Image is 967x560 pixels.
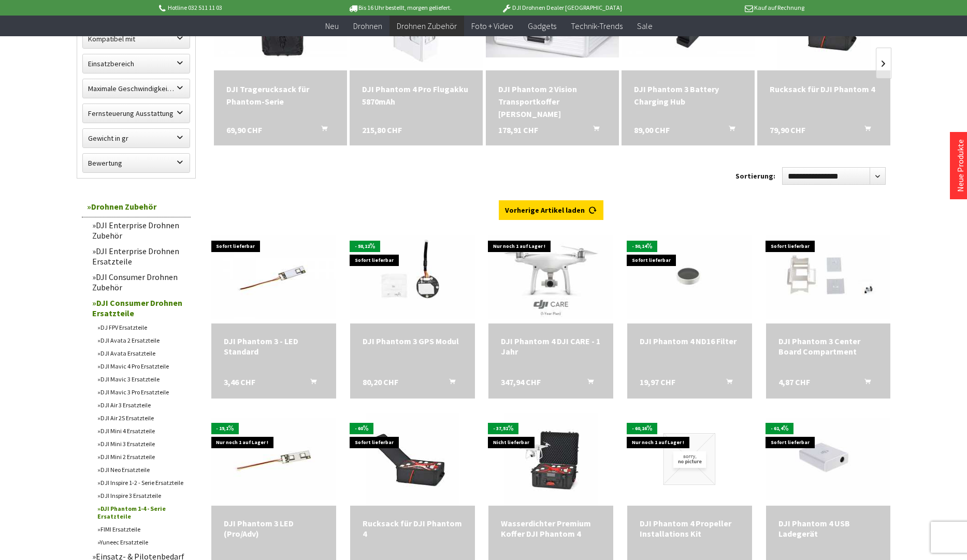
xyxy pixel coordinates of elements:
img: DJI Phantom 4 USB Ladegerät [766,418,891,501]
a: DJI Mini 3 Ersatzteile [92,437,191,450]
img: DJI Phantom 4 ND16 Filter [627,235,752,319]
a: DJI Phantom 4 ND16 Filter 19,97 CHF In den Warenkorb [640,336,740,346]
a: Foto + Video [464,16,521,37]
p: Hotline 032 511 11 03 [157,2,319,14]
div: DJI Phantom 4 ND16 Filter [640,336,740,346]
div: DJI Phantom 4 Propeller Installations Kit [640,518,740,539]
a: DJI Avata Ersatzteile [92,347,191,360]
a: DJI Phantom 4 Propeller Installations Kit 3,96 CHF In den Warenkorb [640,518,740,539]
div: Rucksack für DJI Phantom 4 [363,518,463,539]
button: In den Warenkorb [852,377,877,390]
span: Foto + Video [471,21,513,31]
a: DJI Phantom 3 Battery Charging Hub 89,00 CHF In den Warenkorb [634,83,742,108]
a: DJI Phantom 3 - LED Standard 3,46 CHF In den Warenkorb [224,336,324,357]
span: Neu [325,21,339,31]
span: 89,00 CHF [634,124,670,136]
a: Rucksack für DJI Phantom 4 79,90 CHF In den Warenkorb [363,518,463,539]
span: 347,94 CHF [501,377,541,387]
img: Rucksack für DJI Phantom 4 [366,412,459,506]
span: 80,20 CHF [363,377,398,387]
span: 79,90 CHF [770,124,805,136]
span: 178,91 CHF [498,124,538,136]
a: DJI Mavic 3 Ersatzteile [92,373,191,386]
span: 215,80 CHF [362,124,402,136]
p: Kauf auf Rechnung [643,2,804,14]
label: Fernsteuerung Ausstattung [83,104,190,123]
label: Gewicht in gr [83,129,190,148]
a: DJI Phantom 3 Center Board Compartment 4,87 CHF In den Warenkorb [778,336,878,357]
a: DJI Tragerucksack für Phantom-Serie 69,90 CHF In den Warenkorb [226,83,335,108]
img: DJI Phantom 3 LED (Pro/Adv) [211,418,336,501]
div: DJI Phantom 2 Vision Transportkoffer [PERSON_NAME] [498,83,607,120]
button: In den Warenkorb [309,124,334,137]
a: DJI Mini 2 Ersatzteile [92,450,191,463]
button: In den Warenkorb [716,124,741,137]
div: DJI Phantom 3 - LED Standard [224,336,324,357]
a: DJ FPV Ersatzteile [92,321,191,334]
a: DJI Phantom 2 Vision Transportkoffer [PERSON_NAME] 178,91 CHF In den Warenkorb [498,83,607,120]
label: Maximale Geschwindigkeit in km/h [83,79,190,98]
a: Sale [630,16,660,37]
div: DJI Phantom 4 Pro Flugakku 5870mAh [362,83,470,108]
div: DJI Phantom 4 DJI CARE - 1 Jahr [501,336,601,357]
a: DJI Inspire 3 Ersatzteile [92,489,191,502]
button: In den Warenkorb [581,124,605,137]
a: DJI Phantom 4 USB Ladegerät 9,94 CHF In den Warenkorb [778,518,878,539]
a: Vorherige Artikel laden [499,200,603,220]
label: Sortierung: [735,168,775,184]
button: In den Warenkorb [298,377,323,390]
div: Wasserdichter Premium Koffer DJI Phantom 4 [501,518,601,539]
span: Sale [637,21,653,31]
a: FIMI Ersatzteile [92,523,191,536]
button: In den Warenkorb [575,377,600,390]
div: DJI Phantom 4 USB Ladegerät [778,518,878,539]
div: DJI Phantom 3 GPS Modul [363,336,463,346]
span: 69,90 CHF [226,124,262,136]
a: DJI Mavic 4 Pro Ersatzteile [92,360,191,373]
a: DJI Consumer Drohnen Zubehör [87,269,191,295]
a: DJI Phantom 1-4 - Serie Ersatzteile [92,502,191,523]
p: Bis 16 Uhr bestellt, morgen geliefert. [319,2,481,14]
div: DJI Phantom 3 Center Board Compartment [778,336,878,357]
a: DJI Phantom 4 DJI CARE - 1 Jahr 347,94 CHF In den Warenkorb [501,336,601,357]
a: DJI Phantom 4 Pro Flugakku 5870mAh 215,80 CHF [362,83,470,108]
img: DJI Phantom 3 Center Board Compartment [766,235,891,319]
label: Kompatibel mit [83,30,190,48]
div: DJI Phantom 3 LED (Pro/Adv) [224,518,324,539]
div: DJI Phantom 3 Battery Charging Hub [634,83,742,108]
a: DJI Enterprise Drohnen Zubehör [87,217,191,243]
a: Drohnen Zubehör [389,16,464,37]
a: DJI Avata 2 Ersatzteile [92,334,191,347]
a: DJI Inspire 1-2 - Serie Ersatzteile [92,476,191,489]
label: Bewertung [83,154,190,172]
button: In den Warenkorb [852,124,877,137]
a: DJI Enterprise Drohnen Ersatzteile [87,243,191,269]
span: 3,46 CHF [224,377,255,387]
a: DJI Consumer Drohnen Ersatzteile [87,295,191,321]
a: Neu [318,16,346,37]
span: Gadgets [528,21,556,31]
div: Rucksack für DJI Phantom 4 [770,83,878,95]
a: Wasserdichter Premium Koffer DJI Phantom 4 150,46 CHF [501,518,601,539]
a: DJI Phantom 3 LED (Pro/Adv) 4,87 CHF In den Warenkorb [224,518,324,539]
span: 19,97 CHF [640,377,675,387]
span: Drohnen [353,21,382,31]
a: DJI Neo Ersatzteile [92,463,191,476]
a: Gadgets [521,16,564,37]
a: DJI Mini 4 Ersatzteile [92,424,191,437]
div: DJI Tragerucksack für Phantom-Serie [226,83,335,108]
span: Technik-Trends [571,21,623,31]
img: DJI Phantom 3 - LED Standard [211,235,336,319]
label: Einsatzbereich [83,54,190,73]
span: 4,87 CHF [778,377,810,387]
button: In den Warenkorb [714,377,739,390]
a: DJI Phantom 3 GPS Modul 80,20 CHF In den Warenkorb [363,336,463,346]
a: Drohnen Zubehör [82,196,191,217]
a: Drohnen [346,16,389,37]
img: DJI Phantom 4 DJI CARE - 1 Jahr [488,235,613,319]
span: Drohnen Zubehör [397,21,457,31]
a: Rucksack für DJI Phantom 4 79,90 CHF In den Warenkorb [770,83,878,95]
img: DJI Phantom 4 Propeller Installations Kit [663,433,715,485]
a: DJI Air 3 Ersatzteile [92,399,191,411]
img: Wasserdichter Premium Koffer DJI Phantom 4 [504,412,598,506]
